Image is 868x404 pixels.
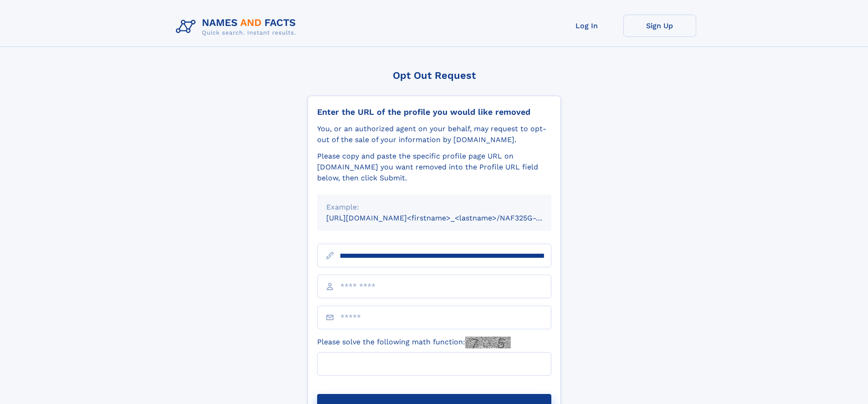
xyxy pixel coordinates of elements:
[326,202,542,213] div: Example:
[317,107,551,117] div: Enter the URL of the profile you would like removed
[326,214,569,222] small: [URL][DOMAIN_NAME]<firstname>_<lastname>/NAF325G-xxxxxxxx
[317,123,551,145] div: You, or an authorized agent on your behalf, may request to opt-out of the sale of your informatio...
[308,70,561,81] div: Opt Out Request
[317,337,511,348] label: Please solve the following math function:
[623,15,696,37] a: Sign Up
[550,15,623,37] a: Log In
[172,15,303,39] img: Logo Names and Facts
[317,151,551,184] div: Please copy and paste the specific profile page URL on [DOMAIN_NAME] you want removed into the Pr...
